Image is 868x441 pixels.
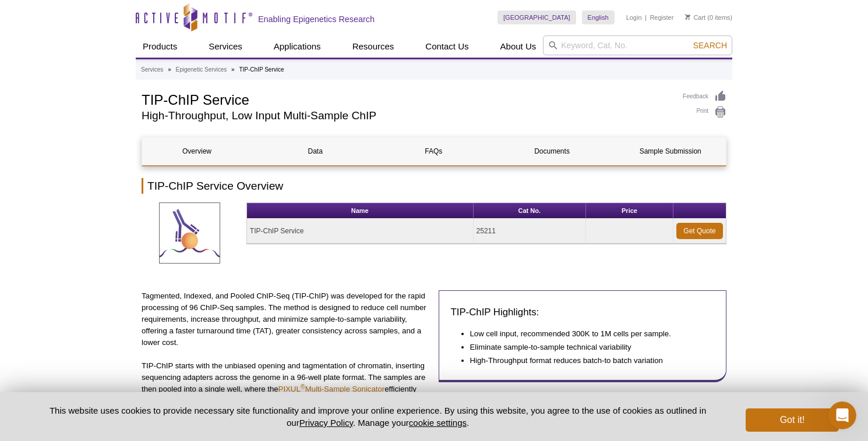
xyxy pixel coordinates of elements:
[379,137,488,165] a: FAQs
[345,35,401,58] a: Resources
[470,328,703,340] li: Low cell input, recommended 300K to 1M cells per sample.
[142,178,726,194] h2: TIP-ChIP Service Overview
[29,404,726,429] p: This website uses cookies to provide necessary site functionality and improve your online experie...
[470,355,703,367] li: High-Throughput format reduces batch-to batch variation
[142,90,671,108] h1: TIP-ChIP Service
[267,35,328,58] a: Applications
[586,203,673,219] th: Price
[247,203,474,219] th: Name
[260,137,370,165] a: Data
[493,35,544,58] a: About Us
[239,66,284,73] li: TIP-ChIP Service
[159,202,220,264] img: TIP-ChIP Service
[409,418,467,428] button: cookie settings
[231,66,235,73] li: »
[141,65,163,75] a: Services
[168,66,171,73] li: »
[626,13,642,22] a: Login
[278,385,385,393] a: PIXUL®Multi-Sample Sonicator
[175,65,227,75] a: Epigenetic Services
[693,41,727,50] span: Search
[683,106,726,119] a: Print
[650,13,673,22] a: Register
[142,290,430,348] p: Tagmented, Indexed, and Pooled ChIP-Seq (TIP-ChIP) was developed for the rapid processing of 96 C...
[202,35,249,58] a: Services
[497,10,576,24] a: [GEOGRAPHIC_DATA]
[676,223,723,239] a: Get Quote
[142,137,252,165] a: Overview
[690,40,731,51] button: Search
[142,111,671,121] h2: High-Throughput, Low Input Multi-Sample ChIP
[247,219,474,244] td: TIP-ChIP Service
[497,137,607,165] a: Documents
[582,10,615,24] a: English
[474,219,586,244] td: 25211
[258,14,375,24] h2: Enabling Epigenetics Research
[474,203,586,219] th: Cat No.
[451,305,715,319] h3: TIP-ChIP Highlights:
[828,401,856,429] iframe: Intercom live chat
[685,10,732,24] li: (0 items)
[685,14,690,20] img: Your Cart
[470,342,703,353] li: Eliminate sample-to-sample technical variability
[136,35,184,58] a: Products
[301,383,305,390] sup: ®
[543,35,732,55] input: Keyword, Cat. No.
[299,418,353,428] a: Privacy Policy
[683,90,726,103] a: Feedback
[746,408,839,432] button: Got it!
[616,137,725,165] a: Sample Submission
[645,10,647,24] li: |
[685,13,705,22] a: Cart
[418,35,475,58] a: Contact Us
